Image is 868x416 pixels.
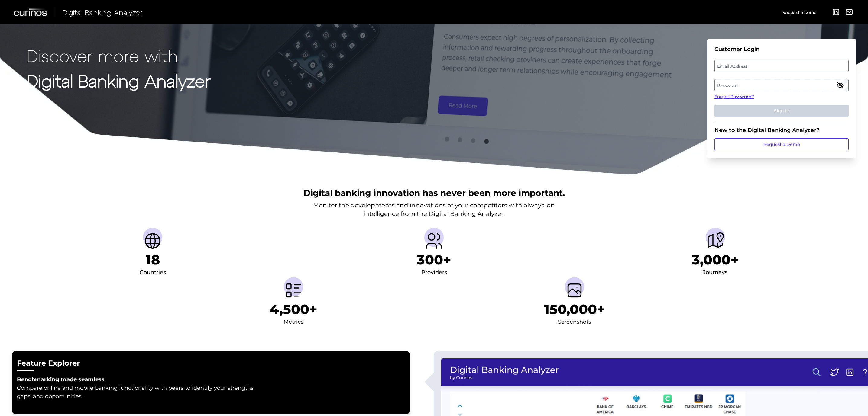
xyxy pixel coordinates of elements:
[544,301,605,317] h1: 150,000+
[27,46,211,65] p: Discover more with
[714,127,849,133] div: New to the Digital Banking Analyzer?
[17,358,405,368] h2: Feature Explorer
[27,70,211,91] strong: Digital Banking Analyzer
[706,231,725,251] img: Journeys
[12,351,410,414] button: Feature ExplorerBenchmarking made seamless Compare online and mobile banking functionality with p...
[714,138,849,150] a: Request a Demo
[17,376,105,383] strong: Benchmarking made seamless
[565,281,584,300] img: Screenshots
[715,60,848,71] label: Email Address
[17,384,259,401] p: Compare online and mobile banking functionality with peers to identify your strengths, gaps, and ...
[558,317,591,327] div: Screenshots
[140,268,166,277] div: Countries
[782,7,816,17] a: Request a Demo
[313,201,555,218] p: Monitor the developments and innovations of your competitors with always-on intelligence from the...
[14,8,48,16] img: Curinos
[782,10,816,15] span: Request a Demo
[62,8,143,17] span: Digital Banking Analyzer
[283,317,303,327] div: Metrics
[284,281,303,300] img: Metrics
[424,231,444,251] img: Providers
[421,268,447,277] div: Providers
[703,268,727,277] div: Journeys
[714,105,849,117] button: Sign In
[270,301,317,317] h1: 4,500+
[715,80,848,91] label: Password
[692,252,739,268] h1: 3,000+
[303,187,565,199] h2: Digital banking innovation has never been more important.
[143,231,162,251] img: Countries
[714,94,849,100] a: Forgot Password?
[417,252,451,268] h1: 300+
[146,252,160,268] h1: 18
[714,46,849,53] div: Customer Login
